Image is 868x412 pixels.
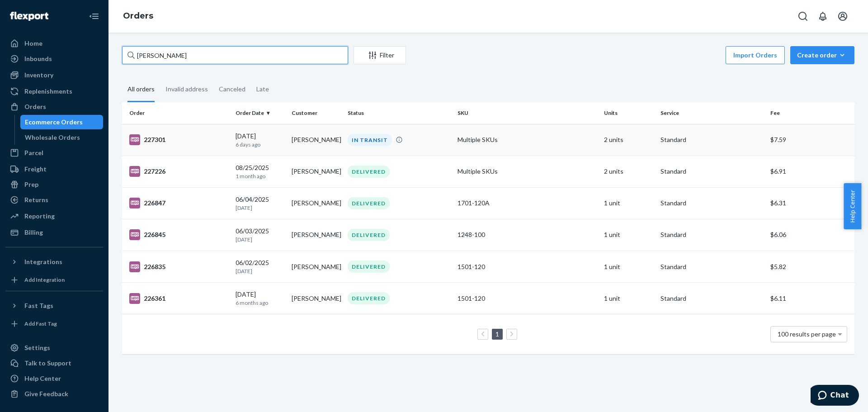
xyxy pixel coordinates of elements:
a: Freight [5,162,103,176]
p: [DATE] [236,236,284,243]
div: DELIVERED [348,292,390,304]
a: Ecommerce Orders [20,115,104,129]
a: Inbounds [5,52,103,66]
button: Integrations [5,255,103,269]
div: Reporting [24,212,55,221]
a: Inventory [5,68,103,82]
div: Late [256,77,269,101]
a: Parcel [5,146,103,160]
td: [PERSON_NAME] [288,156,344,187]
p: 6 days ago [236,141,284,148]
div: Prep [24,180,38,189]
td: 1 unit [600,187,656,219]
div: IN TRANSIT [348,134,392,146]
div: Returns [24,195,48,204]
div: Billing [24,228,43,237]
button: Open notifications [814,7,832,25]
div: Inbounds [24,54,52,63]
div: 06/04/2025 [236,195,284,212]
div: All orders [127,77,155,102]
td: $6.06 [767,219,854,251]
td: $7.59 [767,124,854,156]
a: Reporting [5,209,103,223]
div: 1501-120 [458,262,597,271]
div: [DATE] [236,290,284,307]
td: 1 unit [600,283,656,314]
div: Inventory [24,71,53,80]
div: Talk to Support [24,359,71,368]
th: Service [657,102,767,124]
div: Add Integration [24,276,65,284]
p: [DATE] [236,204,284,212]
a: Billing [5,225,103,240]
button: Open Search Box [794,7,812,25]
p: [DATE] [236,267,284,275]
td: $6.11 [767,283,854,314]
a: Replenishments [5,84,103,99]
div: Home [24,39,42,48]
div: Create order [797,51,848,60]
div: Invalid address [165,77,208,101]
div: 1248-100 [458,230,597,239]
div: 1501-120 [458,294,597,303]
a: Orders [123,11,153,21]
div: Settings [24,343,50,352]
th: Status [344,102,454,124]
p: Standard [660,294,763,303]
div: DELIVERED [348,260,390,273]
button: Filter [354,46,406,64]
a: Returns [5,193,103,207]
td: [PERSON_NAME] [288,219,344,251]
a: Wholesale Orders [20,130,104,145]
div: [DATE] [236,132,284,148]
p: Standard [660,199,763,208]
p: Standard [660,167,763,176]
div: Canceled [219,77,245,101]
p: Standard [660,135,763,144]
button: Open account menu [834,7,852,25]
button: Close Navigation [85,7,103,25]
p: Standard [660,230,763,239]
td: 1 unit [600,251,656,283]
a: Prep [5,177,103,192]
a: Add Fast Tag [5,317,103,331]
img: Flexport logo [10,12,48,21]
div: Orders [24,102,46,111]
div: 226847 [129,198,228,208]
div: Replenishments [24,87,72,96]
div: Ecommerce Orders [25,118,83,127]
span: Help Center [844,183,861,229]
div: DELIVERED [348,229,390,241]
button: Import Orders [726,46,785,64]
div: 06/03/2025 [236,227,284,243]
td: $6.91 [767,156,854,187]
th: Units [600,102,656,124]
iframe: Opens a widget where you can chat to one of our agents [811,385,859,407]
p: 1 month ago [236,172,284,180]
a: Home [5,36,103,51]
button: Give Feedback [5,387,103,401]
td: [PERSON_NAME] [288,187,344,219]
th: Order [122,102,232,124]
div: Wholesale Orders [25,133,80,142]
div: 227226 [129,166,228,177]
td: 1 unit [600,219,656,251]
th: SKU [454,102,600,124]
a: Settings [5,341,103,355]
div: Filter [354,51,406,60]
p: Standard [660,262,763,271]
td: $5.82 [767,251,854,283]
td: [PERSON_NAME] [288,124,344,156]
div: 226835 [129,261,228,272]
td: 2 units [600,156,656,187]
div: Give Feedback [24,389,68,398]
div: Fast Tags [24,301,53,310]
div: 1701-120A [458,199,597,208]
div: 06/02/2025 [236,258,284,275]
a: Add Integration [5,273,103,287]
button: Create order [790,46,854,64]
td: $6.31 [767,187,854,219]
div: DELIVERED [348,166,390,178]
div: 226845 [129,229,228,240]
